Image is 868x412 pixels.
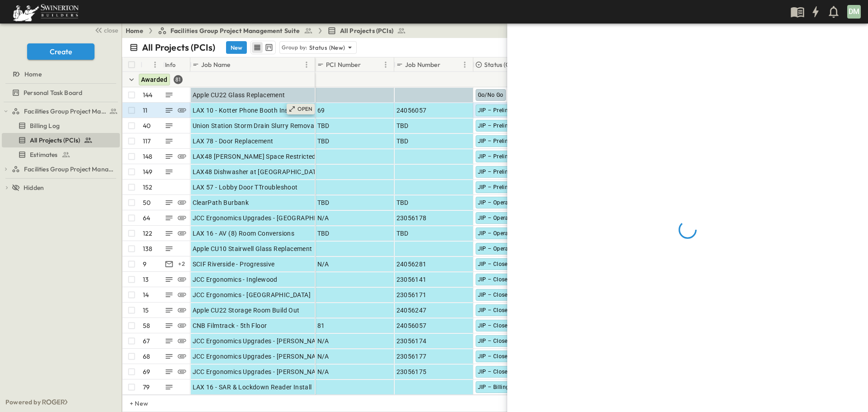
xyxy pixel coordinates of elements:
span: Estimates [30,150,58,159]
p: 117 [143,137,151,146]
span: 23056175 [396,367,427,376]
span: N/A [317,336,329,346]
p: 58 [143,321,150,330]
span: LAX 16 - AV (8) Room Conversions [193,229,295,238]
span: TBD [396,121,409,130]
span: JCC Ergonomics Upgrades - [PERSON_NAME] [193,367,328,376]
span: TBD [317,229,330,238]
p: 148 [143,152,153,161]
div: test [2,104,120,118]
span: CNB Filmtrack - 5th Floor [193,321,267,330]
p: 15 [143,306,149,315]
span: JCC Ergonomics - Inglewood [193,275,278,284]
p: Job Number [405,60,440,69]
span: N/A [317,213,329,223]
span: 24056281 [396,260,427,269]
p: Job Name [201,60,230,69]
span: LAX48 [PERSON_NAME] Space Restricted Area [193,152,331,161]
span: LAX 16 - SAR & Lockdown Reader Install [193,383,312,392]
span: Facilities Group Project Management Suite (Copy) [24,165,116,174]
p: 68 [143,352,150,361]
p: + New [130,399,135,408]
span: TBD [396,229,409,238]
span: Billing Log [30,121,60,130]
span: 24056057 [396,106,427,115]
div: 81 [174,75,183,84]
span: SCIF Riverside - Progressive [193,260,275,269]
button: Sort [144,60,154,70]
span: 24056057 [396,321,427,330]
span: JCC Ergonomics Upgrades - [GEOGRAPHIC_DATA] [193,213,341,223]
span: Hidden [24,183,44,192]
p: 11 [143,106,147,115]
span: LAX48 Dishwasher at [GEOGRAPHIC_DATA]. [193,167,324,176]
div: + 2 [176,259,187,270]
p: 152 [143,183,153,192]
p: Group by: [282,43,307,52]
span: JCC Ergonomics Upgrades - [PERSON_NAME] [193,352,328,361]
div: table view [250,41,276,54]
img: 6c363589ada0b36f064d841b69d3a419a338230e66bb0a533688fa5cc3e9e735.png [11,2,80,21]
p: 50 [143,198,151,207]
span: JCC Ergonomics - [GEOGRAPHIC_DATA] [193,290,311,299]
span: close [104,26,118,35]
button: Menu [380,59,391,70]
p: PCI Number [326,60,361,69]
div: DM [847,5,861,19]
p: 69 [143,367,150,376]
span: N/A [317,367,329,376]
span: Awarded [141,76,168,83]
span: TBD [317,198,330,207]
a: Home [126,26,143,35]
span: 23056171 [396,290,427,299]
p: 149 [143,167,153,176]
div: Info [163,57,190,72]
span: Apple CU10 Stairwell Glass Replacement [193,244,312,253]
p: All Projects (PCIs) [142,41,215,54]
p: 138 [143,244,153,253]
p: OPEN [297,105,313,113]
span: 81 [317,321,325,330]
span: JCC Ergonomics Upgrades - [PERSON_NAME][GEOGRAPHIC_DATA] [193,336,392,346]
div: Info [165,52,176,77]
p: 144 [143,90,153,99]
span: All Projects (PCIs) [340,26,393,35]
div: test [2,133,120,147]
button: Sort [232,60,242,70]
button: Create [27,43,94,60]
span: 23056177 [396,352,427,361]
span: Home [24,70,42,79]
nav: breadcrumbs [126,26,411,35]
p: 13 [143,275,149,284]
span: 24056247 [396,306,427,315]
p: 64 [143,213,150,223]
span: Facilities Group Project Management Suite [24,107,107,116]
span: Union Station Storm Drain Slurry Removal [193,121,316,130]
span: 69 [317,106,325,115]
button: New [226,41,247,54]
span: LAX 78 - Door Replacement [193,137,274,146]
span: TBD [396,198,409,207]
button: Menu [150,59,160,70]
div: # [141,57,163,72]
span: N/A [317,260,329,269]
p: 122 [143,229,153,238]
span: Apple CU22 Glass Replacement [193,90,285,99]
button: row view [252,42,263,53]
button: Sort [442,60,452,70]
div: test [2,85,120,100]
span: All Projects (PCIs) [30,136,80,145]
p: 14 [143,290,149,299]
p: 67 [143,336,150,346]
span: 23056178 [396,213,427,223]
span: 23056141 [396,275,427,284]
p: Status (New) [309,43,345,52]
button: Sort [363,60,373,70]
span: TBD [317,137,330,146]
button: kanban view [263,42,274,53]
button: Menu [459,59,470,70]
span: LAX 57 - Lobby Door TTroubleshoot [193,183,298,192]
p: 40 [143,121,151,130]
span: TBD [317,121,330,130]
span: TBD [396,137,409,146]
